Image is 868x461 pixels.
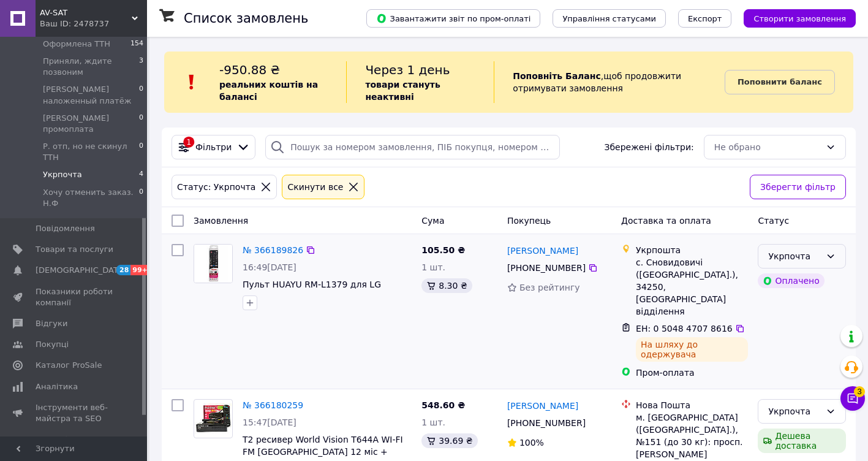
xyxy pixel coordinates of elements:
[636,367,748,379] div: Пром-оплата
[139,141,143,163] span: 0
[195,141,232,153] span: Фільтри
[175,180,258,194] div: Статус: Укрпочта
[43,187,139,209] span: Хочу отменить заказ. Н.Ф
[507,245,578,257] a: [PERSON_NAME]
[421,433,477,448] div: 39.69 ₴
[507,400,578,412] a: [PERSON_NAME]
[36,381,78,392] span: Аналітика
[750,175,846,199] button: Зберегти фільтр
[365,63,450,77] span: Через 1 день
[184,11,308,26] h1: Список замовлень
[507,263,586,273] span: [PHONE_NUMBER]
[758,216,789,226] span: Статус
[636,256,748,318] div: с. Сновидовичі ([GEOGRAPHIC_DATA].), 34250, [GEOGRAPHIC_DATA] відділення
[36,265,126,276] span: [DEMOGRAPHIC_DATA]
[421,417,445,427] span: 1 шт.
[116,265,130,275] span: 28
[553,9,666,28] button: Управління статусами
[421,245,465,255] span: 105.50 ₴
[753,14,846,23] span: Створити замовлення
[43,141,139,163] span: Р. отп, но не скинул ТТН
[688,14,722,23] span: Експорт
[36,244,113,255] span: Товари та послуги
[36,434,113,456] span: Управління сайтом
[43,39,110,50] span: Оформлена ТТН
[421,400,465,410] span: 548.60 ₴
[36,223,95,234] span: Повідомлення
[621,216,711,226] span: Доставка та оплата
[243,280,381,289] a: Пульт HUAYU RM-L1379 для LG
[768,250,821,263] div: Укрпочта
[139,84,143,106] span: 0
[494,61,725,103] div: , щоб продовжити отримувати замовлення
[139,187,143,209] span: 0
[760,180,836,194] span: Зберегти фільтр
[43,56,139,78] span: Приняли, ждите позвоним
[36,318,67,329] span: Відгуки
[194,245,232,283] img: Фото товару
[725,70,835,94] a: Поповнити баланс
[139,56,143,78] span: 3
[243,262,296,272] span: 16:49[DATE]
[513,71,601,81] b: Поповніть Баланс
[36,339,69,350] span: Покупці
[636,324,733,333] span: ЕН: 0 5048 4707 8616
[40,7,132,18] span: AV-SAT
[744,9,856,28] button: Створити замовлення
[840,386,865,411] button: Чат з покупцем3
[219,63,280,77] span: -950.88 ₴
[365,80,440,102] b: товари стануть неактивні
[43,169,82,180] span: Укрпочта
[183,73,201,91] img: :exclamation:
[36,360,102,371] span: Каталог ProSale
[243,400,303,410] a: № 366180259
[194,216,248,226] span: Замовлення
[194,244,233,283] a: Фото товару
[36,286,113,308] span: Показники роботи компанії
[194,403,232,434] img: Фото товару
[636,244,748,256] div: Укрпошта
[636,337,748,362] div: На шляху до одержувача
[376,13,530,24] span: Завантажити звіт по пром-оплаті
[678,9,732,28] button: Експорт
[43,84,139,106] span: [PERSON_NAME] наложенный платёж
[421,262,445,272] span: 1 шт.
[854,386,865,397] span: 3
[519,438,544,448] span: 100%
[768,405,821,418] div: Укрпочта
[758,429,846,453] div: Дешева доставка
[421,216,444,226] span: Cума
[219,80,318,102] b: реальних коштів на балансі
[139,169,143,180] span: 4
[139,113,143,135] span: 0
[265,135,559,159] input: Пошук за номером замовлення, ПІБ покупця, номером телефону, Email, номером накладної
[507,418,586,428] span: [PHONE_NUMBER]
[421,278,472,293] div: 8.30 ₴
[519,283,580,292] span: Без рейтингу
[285,180,345,194] div: Cкинути все
[562,14,656,23] span: Управління статусами
[714,140,821,154] div: Не обрано
[731,13,856,23] a: Створити замовлення
[130,265,151,275] span: 99+
[636,399,748,411] div: Нова Пошта
[604,141,693,153] span: Збережені фільтри:
[507,216,551,226] span: Покупець
[130,39,143,50] span: 154
[758,273,824,288] div: Оплачено
[366,9,540,28] button: Завантажити звіт по пром-оплаті
[738,77,822,86] b: Поповнити баланс
[243,245,303,255] a: № 366189826
[194,399,233,438] a: Фото товару
[43,113,139,135] span: [PERSON_NAME] промоплата
[36,402,113,424] span: Інструменти веб-майстра та SEO
[243,417,296,427] span: 15:47[DATE]
[40,18,147,29] div: Ваш ID: 2478737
